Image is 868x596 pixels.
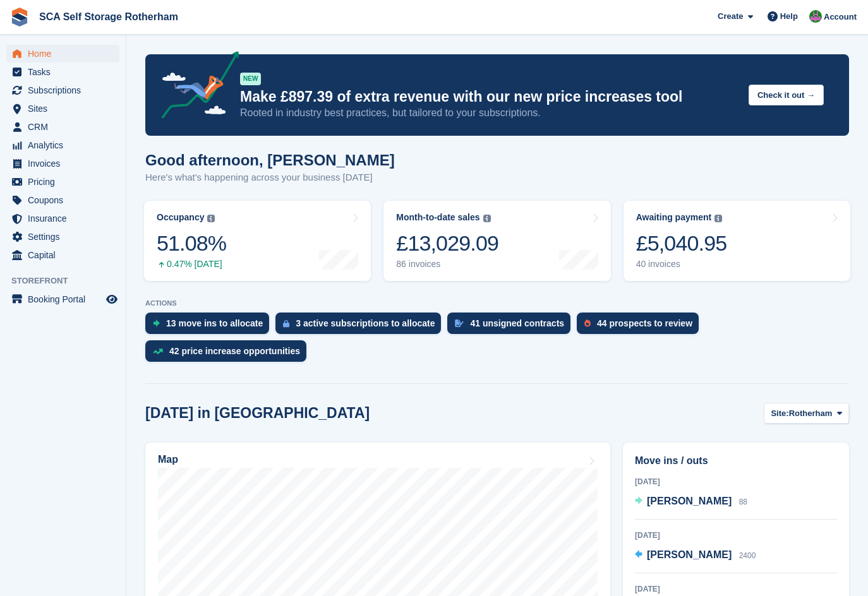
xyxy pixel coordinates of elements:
span: 88 [739,498,747,506]
a: menu [6,173,119,191]
img: icon-info-grey-7440780725fd019a000dd9b08b2336e03edf1995a4989e88bcd33f0948082b44.svg [714,215,722,222]
a: [PERSON_NAME] 2400 [635,547,756,564]
img: price_increase_opportunities-93ffe204e8149a01c8c9dc8f82e8f89637d9d84a8eef4429ea346261dce0b2c0.svg [153,349,163,354]
span: Sites [28,100,104,117]
span: Capital [28,246,104,264]
a: 44 prospects to review [577,313,705,340]
p: Make £897.39 of extra revenue with our new price increases tool [240,88,738,106]
button: Site: Rotherham [764,403,849,424]
h2: [DATE] in [GEOGRAPHIC_DATA] [145,405,370,422]
span: Settings [28,228,104,246]
div: [DATE] [635,583,837,595]
div: 13 move ins to allocate [166,318,263,328]
span: Pricing [28,173,104,191]
h2: Move ins / outs [635,453,837,468]
div: 51.08% [157,230,226,256]
div: 42 price increase opportunities [169,346,300,356]
h2: Map [158,454,178,465]
a: menu [6,45,119,63]
p: Rooted in industry best practices, but tailored to your subscriptions. [240,106,738,120]
a: [PERSON_NAME] 88 [635,494,747,510]
a: 41 unsigned contracts [447,313,577,340]
img: Sarah Race [809,10,822,23]
a: menu [6,210,119,227]
div: 44 prospects to review [597,318,692,328]
img: price-adjustments-announcement-icon-8257ccfd72463d97f412b2fc003d46551f7dbcb40ab6d574587a9cd5c0d94... [151,51,239,123]
img: icon-info-grey-7440780725fd019a000dd9b08b2336e03edf1995a4989e88bcd33f0948082b44.svg [207,215,215,222]
button: Check it out → [749,85,824,105]
span: Tasks [28,63,104,81]
a: Month-to-date sales £13,029.09 86 invoices [383,201,610,281]
span: CRM [28,118,104,136]
div: 86 invoices [396,259,498,270]
div: Awaiting payment [636,212,712,223]
span: Site: [771,407,788,420]
a: 3 active subscriptions to allocate [275,313,447,340]
a: menu [6,63,119,81]
img: stora-icon-8386f47178a22dfd0bd8f6a31ec36ba5ce8667c1dd55bd0f319d3a0aa187defe.svg [10,8,29,27]
span: Create [718,10,743,23]
img: contract_signature_icon-13c848040528278c33f63329250d36e43548de30e8caae1d1a13099fd9432cc5.svg [455,319,464,327]
span: Storefront [11,275,126,287]
span: Account [824,11,857,23]
div: Month-to-date sales [396,212,479,223]
a: SCA Self Storage Rotherham [34,6,183,27]
div: 0.47% [DATE] [157,259,226,270]
a: 13 move ins to allocate [145,313,275,340]
a: menu [6,191,119,209]
div: 3 active subscriptions to allocate [296,318,435,328]
span: Help [780,10,798,23]
a: menu [6,136,119,154]
img: prospect-51fa495bee0391a8d652442698ab0144808aea92771e9ea1ae160a38d050c398.svg [584,319,591,327]
a: menu [6,246,119,264]
div: [DATE] [635,530,837,541]
a: 42 price increase opportunities [145,340,313,368]
a: menu [6,81,119,99]
div: NEW [240,73,261,85]
a: Awaiting payment £5,040.95 40 invoices [624,201,850,281]
span: Invoices [28,155,104,172]
span: Insurance [28,210,104,227]
span: Rotherham [789,407,833,420]
a: Preview store [104,292,119,307]
a: menu [6,155,119,172]
a: Occupancy 51.08% 0.47% [DATE] [144,201,371,281]
span: Coupons [28,191,104,209]
a: menu [6,228,119,246]
a: menu [6,118,119,136]
div: Occupancy [157,212,204,223]
div: 40 invoices [636,259,727,270]
span: [PERSON_NAME] [647,549,732,560]
span: [PERSON_NAME] [647,496,732,506]
span: Home [28,45,104,63]
div: 41 unsigned contracts [470,318,564,328]
a: menu [6,290,119,308]
span: Booking Portal [28,290,104,308]
p: Here's what's happening across your business [DATE] [145,170,395,185]
p: ACTIONS [145,299,849,307]
img: active_subscription_to_allocate_icon-d502201f5373d7db506a760aba3b589e785aa758c864c3986d89f69b8ff3... [283,319,289,328]
img: icon-info-grey-7440780725fd019a000dd9b08b2336e03edf1995a4989e88bcd33f0948082b44.svg [483,215,491,222]
span: Analytics [28,136,104,154]
span: Subscriptions [28,81,104,99]
a: menu [6,100,119,117]
div: [DATE] [635,476,837,487]
img: move_ins_to_allocate_icon-fdf77a2bb77ea45bf5b3d319d69a93e2d87916cf1d5bf7949dd705db3b84f3ca.svg [153,319,160,327]
div: £13,029.09 [396,230,498,256]
h1: Good afternoon, [PERSON_NAME] [145,152,395,169]
div: £5,040.95 [636,230,727,256]
span: 2400 [739,551,756,560]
